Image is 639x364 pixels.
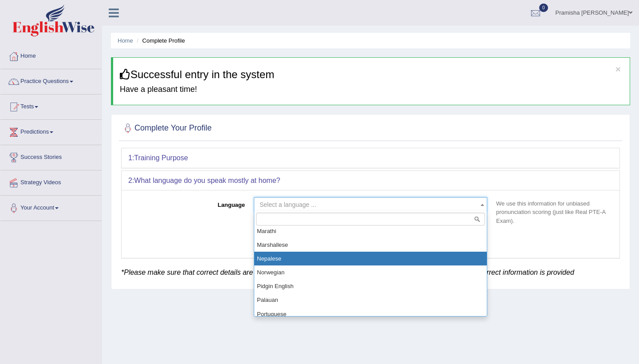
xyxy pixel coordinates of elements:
[121,122,212,135] h2: Complete Your Profile
[254,279,487,293] li: Pidgin English
[0,145,102,167] a: Success Stories
[615,64,621,74] button: ×
[118,37,133,44] a: Home
[260,201,316,208] span: Select a language ...
[0,44,102,66] a: Home
[134,36,185,45] li: Complete Profile
[134,154,188,162] b: Training Purpose
[120,85,623,94] h4: Have a pleasant time!
[254,238,487,252] li: Marshallese
[122,148,619,168] div: 1:
[0,170,102,193] a: Strategy Videos
[121,269,574,276] em: *Please make sure that correct details are provided. English Wise reserves the rights to block th...
[254,307,487,321] li: Portuguese
[254,293,487,307] li: Palauan
[0,196,102,218] a: Your Account
[122,171,619,190] div: 2:
[254,224,487,238] li: Marathi
[0,69,102,91] a: Practice Questions
[254,252,487,265] li: Nepalese
[0,120,102,142] a: Predictions
[134,177,280,184] b: What language do you speak mostly at home?
[128,197,249,209] label: Language
[254,265,487,279] li: Norwegian
[492,199,613,225] p: We use this information for unbiased pronunciation scoring (just like Real PTE-A Exam).
[539,4,548,12] span: 0
[0,95,102,117] a: Tests
[120,69,623,80] h3: Successful entry in the system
